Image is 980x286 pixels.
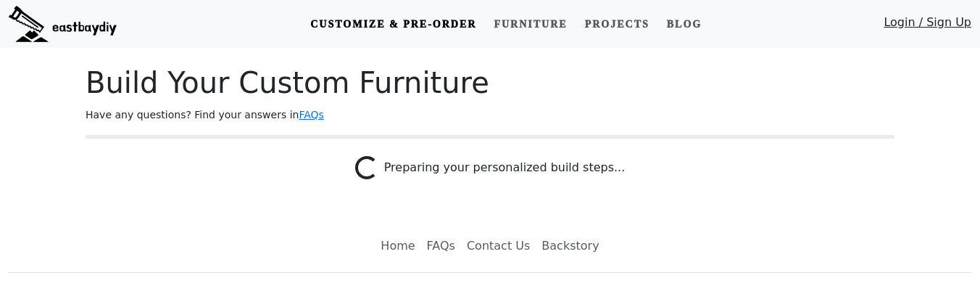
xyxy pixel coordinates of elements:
a: Contact Us [461,232,536,261]
a: Backstory [536,232,605,261]
small: Have any questions? Find your answers in [86,109,324,120]
a: Projects [579,11,655,38]
a: Furniture [488,11,573,38]
a: FAQs [421,232,461,261]
a: Blog [661,11,707,38]
img: eastbaydiy [9,6,117,42]
a: FAQs [299,109,323,120]
a: Login / Sign Up [884,14,971,38]
a: Home [375,232,420,261]
a: Customize & Pre-order [304,11,482,38]
h1: Build Your Custom Furniture [86,65,894,100]
div: Preparing your personalized build steps... [384,159,626,179]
